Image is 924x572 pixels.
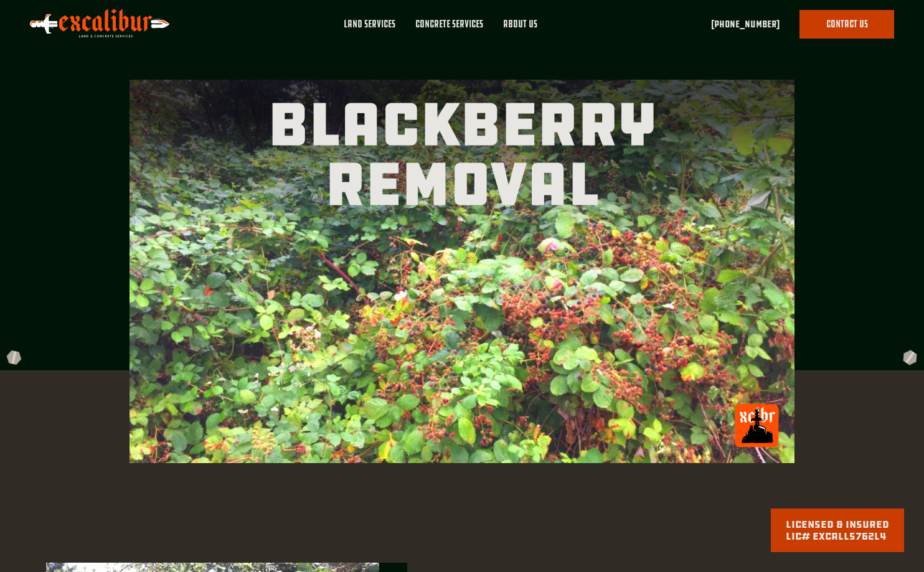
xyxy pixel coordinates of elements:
[799,10,894,39] a: contact us
[493,10,547,49] a: About Us
[786,518,889,542] div: licensed & Insured lic# EXCALLS762L4
[503,17,537,31] div: About Us
[711,17,780,32] a: [PHONE_NUMBER]
[163,95,761,214] h1: Blackberry Removal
